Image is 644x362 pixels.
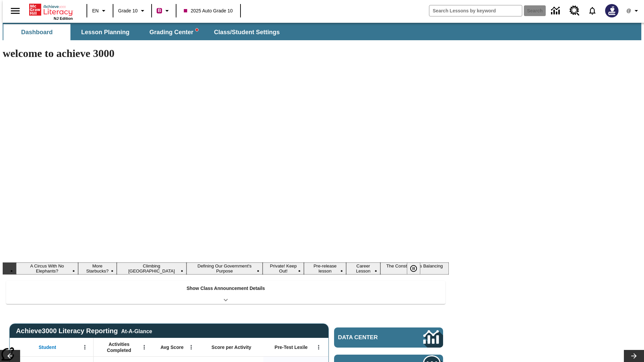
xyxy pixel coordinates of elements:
a: Resource Center, Will open in new tab [566,2,584,20]
button: Lesson carousel, Next [624,350,644,362]
a: Home [29,3,73,16]
button: Dashboard [3,24,70,40]
button: Pause [407,262,420,275]
button: Open Menu [186,342,196,352]
button: Slide 4 Defining Our Government's Purpose [186,262,263,275]
span: NJ Edition [54,16,73,20]
button: Grading Center [140,24,207,40]
span: Student [39,344,56,350]
button: Class/Student Settings [209,24,285,40]
div: SubNavbar [3,23,641,40]
div: At-A-Glance [121,327,152,335]
span: 2025 Auto Grade 10 [184,7,232,14]
img: Avatar [605,4,619,17]
input: search field [429,5,522,16]
button: Slide 8 The Constitution's Balancing Act [380,262,449,275]
span: Class/Student Settings [214,28,280,36]
span: B [158,6,161,15]
div: Pause [407,262,427,275]
button: Grade: Grade 10, Select a grade [115,5,149,17]
span: Achieve3000 Literacy Reporting [16,327,152,335]
button: Slide 6 Pre-release lesson [304,262,346,275]
span: Lesson Planning [81,28,129,36]
span: EN [92,7,99,14]
a: Data Center [547,2,566,20]
span: Avg Score [160,344,183,350]
span: Grading Center [149,28,198,36]
button: Slide 7 Career Lesson [346,262,380,275]
button: Profile/Settings [623,5,644,17]
button: Open Menu [80,342,90,352]
span: Dashboard [21,28,53,36]
button: Open Menu [139,342,149,352]
span: Score per Activity [212,344,252,350]
button: Slide 3 Climbing Mount Tai [117,262,186,275]
div: Show Class Announcement Details [6,281,445,304]
span: Data Center [338,334,401,341]
a: Notifications [584,2,601,19]
button: Open side menu [5,1,25,21]
button: Slide 5 Private! Keep Out! [263,262,304,275]
span: Pre-Test Lexile [275,344,308,350]
button: Lesson Planning [72,24,139,40]
svg: writing assistant alert [196,28,198,31]
span: Grade 10 [118,7,138,14]
span: @ [626,7,631,14]
button: Boost Class color is violet red. Change class color [154,5,174,17]
div: Home [29,2,73,20]
button: Language: EN, Select a language [89,5,111,17]
div: SubNavbar [3,24,286,40]
button: Slide 1 A Circus With No Elephants? [16,262,78,275]
button: Select a new avatar [601,2,623,19]
button: Open Menu [314,342,324,352]
h1: welcome to achieve 3000 [3,47,449,60]
p: Show Class Announcement Details [186,285,265,292]
button: Slide 2 More Starbucks? [78,262,117,275]
span: Activities Completed [97,341,141,353]
a: Data Center [334,327,443,348]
